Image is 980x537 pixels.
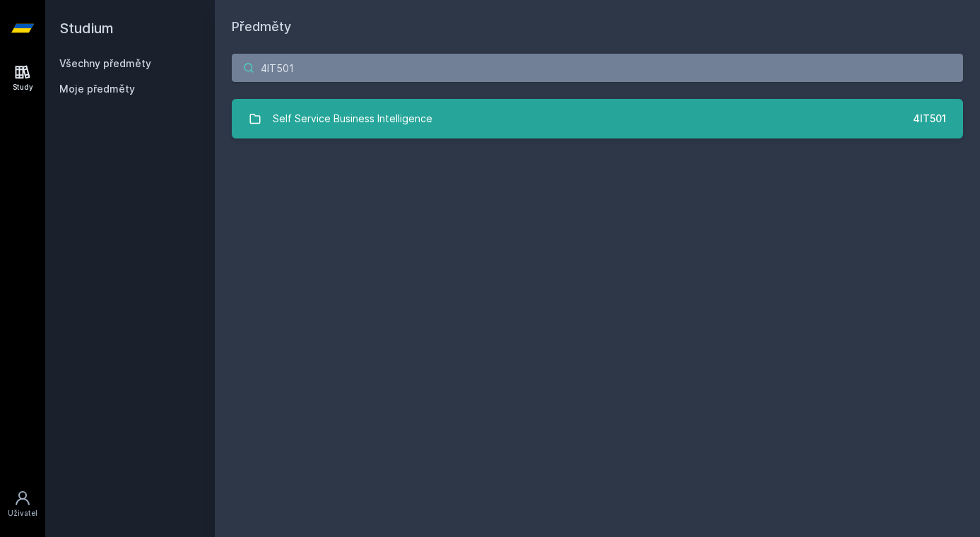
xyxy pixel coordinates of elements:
a: Self Service Business Intelligence 4IT501 [232,99,963,138]
a: Všechny předměty [59,57,151,69]
span: Moje předměty [59,82,135,96]
div: Study [13,82,33,93]
div: 4IT501 [913,112,946,126]
div: Uživatel [8,508,37,519]
div: Self Service Business Intelligence [273,105,432,133]
input: Název nebo ident předmětu… [232,54,963,82]
a: Study [3,57,42,100]
a: Uživatel [3,483,42,526]
h1: Předměty [232,17,963,37]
